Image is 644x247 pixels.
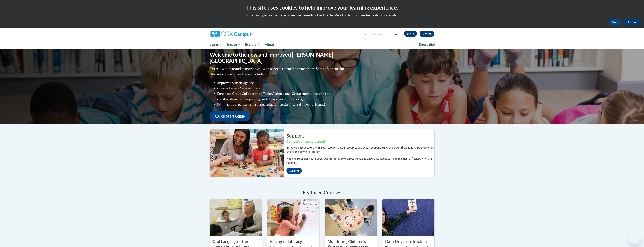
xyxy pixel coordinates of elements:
h2: Support [286,132,434,139]
button: Okay [609,19,621,25]
a: Support [286,168,302,174]
a: Learn [207,40,224,49]
span: En español [419,43,435,46]
img: Cox Campus [210,31,252,37]
a: Engage [224,40,243,49]
li: Improved Site Navigation [217,80,345,85]
span: About [265,42,278,47]
iframe: Button to launch messaging window [629,232,641,244]
a: More Info [624,19,641,25]
img: ... [207,129,284,176]
a: About [262,40,280,49]
img: Oral Language is the Foundation for Literacy [210,199,262,236]
img: Monitoring Children’s Progress in Language & Literacy in the Early Years [325,199,377,236]
p: Empowering educators with free, research-based resources and expert support, [PERSON_NAME] Campus... [286,146,434,154]
property: Data-Driven Instruction [385,239,427,244]
span: Engage [226,42,240,47]
a: Quick Start Guide [210,111,250,121]
li: Greater Device Compatibility [217,85,345,91]
a: Explore [243,40,262,49]
p: Need help? Explore our Support Center for answers, resources, and expert assistance to make the m... [286,157,434,165]
img: Data-Driven Instruction [382,199,435,236]
p: By continuing to use the site you agree to our use of cookies. Use the ‘More info’ button to read... [3,13,641,17]
a: Cox Campus [210,31,281,37]
span: Explore [245,42,260,47]
h2: This site uses cookies to help improve your learning experience. [3,4,641,11]
li: Enhanced Group Collaboration Tools (Action plans, Group communication and collaboration tools, re... [217,91,345,102]
button: Search [393,32,399,36]
h4: Featured Courses [210,189,434,196]
div: Main menu [204,40,440,49]
li: Diminished progression issues (site lag, video stalling, and playback issues) [217,102,345,107]
p: Overall, we are proud to provide you with a more streamlined experience. Some of the specific cha... [210,66,345,77]
img: Emergent Literacy [267,199,319,236]
a: Register [420,31,434,37]
a: En español [417,41,437,49]
span: Learn [210,42,221,47]
a: Log In [404,31,417,37]
input: Search Courses [363,32,393,36]
h1: Welcome to the new and improved [PERSON_NAME][GEOGRAPHIC_DATA] [210,52,345,64]
property: Emergent Literacy [270,239,302,244]
h3: Contact our support team! [286,139,434,144]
